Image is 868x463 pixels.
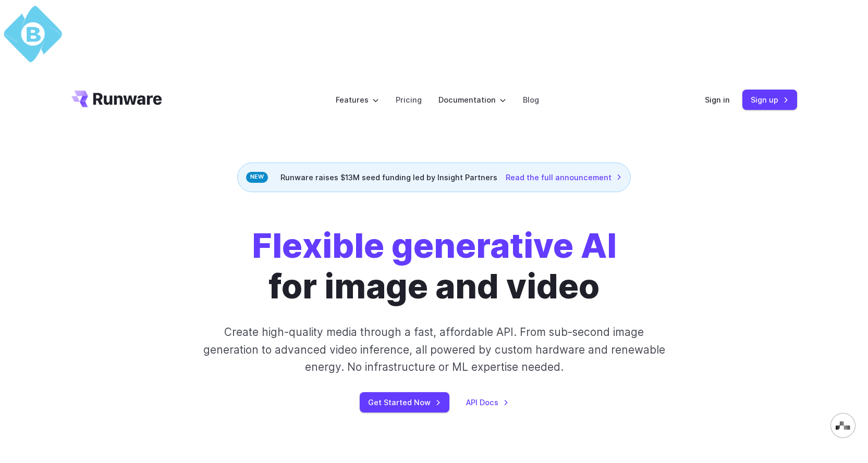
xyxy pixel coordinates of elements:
a: API Docs [466,396,509,408]
strong: Flexible generative AI [252,225,617,266]
a: Blog [523,94,539,106]
a: Pricing [396,94,422,106]
label: Features [336,94,379,106]
p: Create high-quality media through a fast, affordable API. From sub-second image generation to adv... [202,323,666,376]
a: Sign in [705,94,730,106]
a: Read the full announcement [506,171,622,183]
a: Sign up [742,90,797,110]
label: Documentation [438,94,506,106]
img: svg+xml,%3Csvg%20xmlns%3D%22http%3A%2F%2Fwww.w3.org%2F2000%2Fsvg%22%20width%3D%2228%22%20height%3... [836,421,850,430]
a: Go to / [71,91,162,107]
a: Get Started Now [360,392,449,412]
h1: for image and video [252,226,617,307]
div: Runware raises $13M seed funding led by Insight Partners [237,162,631,192]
